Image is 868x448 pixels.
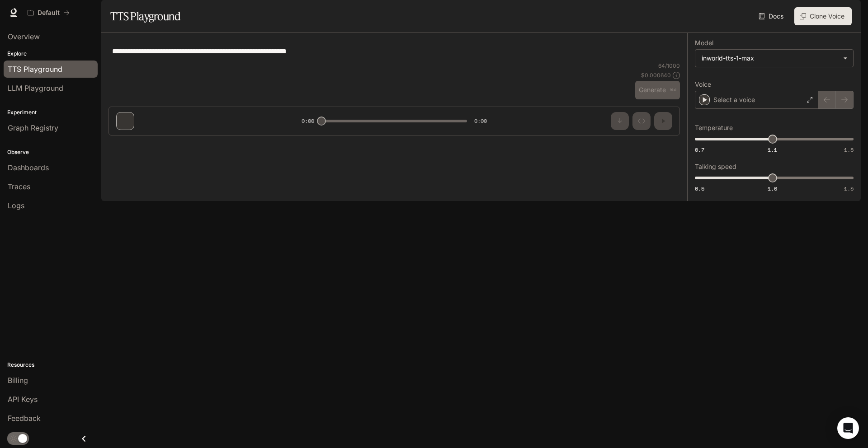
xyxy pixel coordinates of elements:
span: 1.1 [768,146,777,154]
div: inworld-tts-1-max [695,50,853,67]
div: inworld-tts-1-max [702,54,839,63]
p: $ 0.000640 [641,71,671,79]
span: 1.0 [768,185,777,192]
p: Temperature [695,125,733,131]
a: Docs [757,7,787,25]
div: Open Intercom Messenger [837,417,859,439]
button: All workspaces [24,4,74,22]
span: 1.5 [844,146,854,154]
span: 0.7 [695,146,704,154]
button: Clone Voice [794,7,852,25]
p: Talking speed [695,163,736,170]
span: 0.5 [695,185,704,192]
h1: TTS Playground [110,7,180,25]
p: 64 / 1000 [658,62,680,70]
p: Model [695,40,713,46]
p: Default [38,9,60,17]
span: 1.5 [844,185,854,192]
p: Select a voice [713,95,755,104]
p: Voice [695,81,711,88]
